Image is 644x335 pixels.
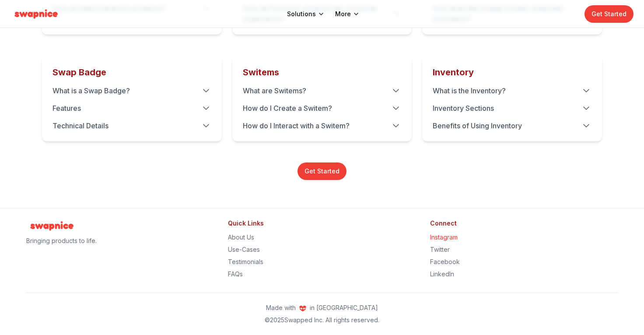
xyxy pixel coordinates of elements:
[335,10,360,18] button: More
[430,246,450,253] a: Twitter
[430,233,458,241] a: Instagram
[584,5,633,23] a: Get Started
[52,103,211,113] summary: Features
[433,85,591,96] summary: What is the Inventory?
[430,270,454,278] a: LinkedIn
[433,66,591,78] h3: Inventory
[433,103,591,113] summary: Inventory Sections
[10,7,62,21] img: Swapnice Logo
[26,303,618,312] p: Made with in [GEOGRAPHIC_DATA]
[228,233,254,241] a: About Us
[26,236,214,245] p: Bringing products to life.
[297,162,346,180] a: Get Started
[243,85,402,96] summary: What are Switems?
[52,85,211,96] summary: What is a Swap Badge?
[228,219,416,228] h3: Quick Links
[26,316,618,324] p: © 2025 Swapped Inc. All rights reserved.
[287,10,325,18] button: Solutions
[52,120,211,131] summary: Technical Details
[433,120,591,131] summary: Benefits of Using Inventory
[228,258,263,265] a: Testimonials
[243,120,402,131] summary: How do I Interact with a Switem?
[52,66,211,78] h3: Swap Badge
[26,219,77,233] img: Swapnice Logo
[430,258,460,265] a: Facebook
[243,66,402,78] h3: Switems
[228,270,243,278] a: FAQs
[228,246,260,253] a: Use-Cases
[430,219,618,228] h3: Connect
[299,306,306,311] img: Swapnice Icon
[243,103,402,113] summary: How do I Create a Switem?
